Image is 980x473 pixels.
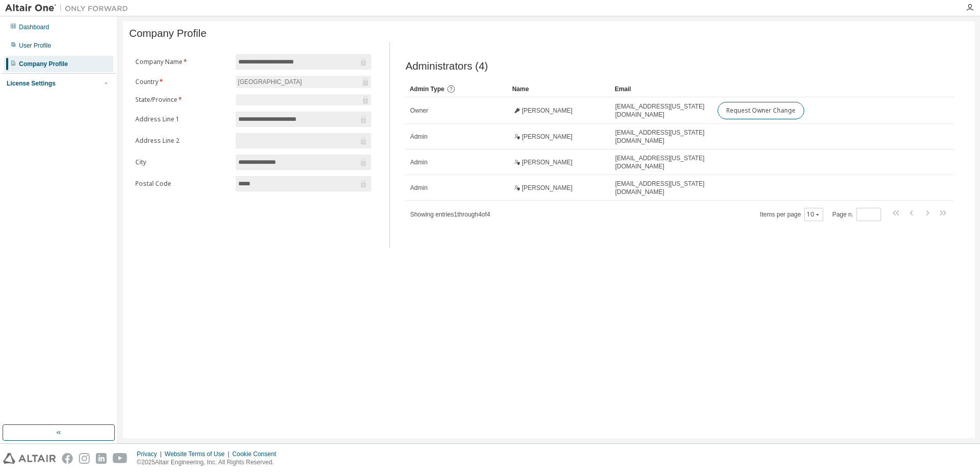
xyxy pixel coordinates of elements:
img: youtube.svg [113,453,128,464]
label: Address Line 2 [135,137,230,145]
img: Altair One [5,3,133,13]
span: [PERSON_NAME] [522,133,573,141]
img: linkedin.svg [96,453,107,464]
span: [PERSON_NAME] [522,184,573,192]
div: Company Profile [19,60,68,68]
label: State/Province [135,96,230,104]
span: Admin [410,158,427,166]
img: facebook.svg [62,453,73,464]
label: Address Line 1 [135,115,230,123]
span: [EMAIL_ADDRESS][US_STATE][DOMAIN_NAME] [615,154,708,170]
label: Country [135,78,230,86]
span: Showing entries 1 through 4 of 4 [410,211,490,218]
label: Company Name [135,58,230,66]
p: © 2025 Altair Engineering, Inc. All Rights Reserved. [137,458,282,467]
span: [PERSON_NAME] [522,106,573,115]
span: Admin [410,184,427,192]
img: altair_logo.svg [3,453,56,464]
div: User Profile [19,41,51,50]
div: Email [615,81,709,97]
span: Admin [410,133,427,141]
span: [PERSON_NAME] [522,158,573,166]
div: Dashboard [19,23,49,31]
img: instagram.svg [79,453,90,464]
div: Privacy [137,450,165,458]
div: [GEOGRAPHIC_DATA] [236,76,303,88]
div: License Settings [7,79,55,88]
span: Owner [410,106,428,115]
span: Company Profile [129,28,207,39]
span: [EMAIL_ADDRESS][US_STATE][DOMAIN_NAME] [615,102,708,119]
div: Website Terms of Use [165,450,232,458]
div: Cookie Consent [232,450,282,458]
span: Administrators (4) [405,60,488,72]
label: City [135,158,230,166]
div: [GEOGRAPHIC_DATA] [236,76,371,88]
label: Postal Code [135,180,230,188]
span: [EMAIL_ADDRESS][US_STATE][DOMAIN_NAME] [615,180,708,196]
div: Name [512,81,606,97]
span: [EMAIL_ADDRESS][US_STATE][DOMAIN_NAME] [615,128,708,145]
span: Admin Type [410,85,444,93]
span: Items per page [760,208,823,221]
span: Page n. [832,208,881,221]
button: 10 [807,210,821,219]
button: Request Owner Change [718,102,804,119]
